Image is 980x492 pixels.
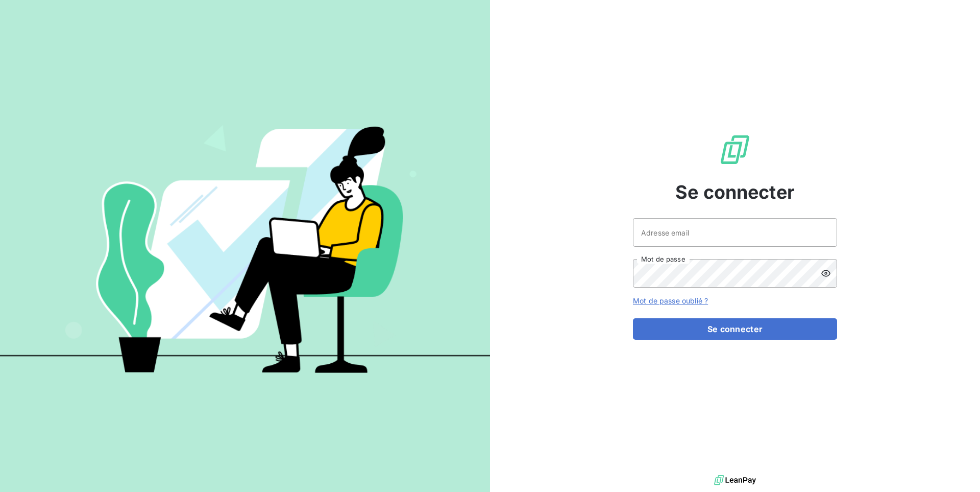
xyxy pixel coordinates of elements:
[675,178,795,206] span: Se connecter
[633,318,837,340] button: Se connecter
[633,218,837,247] input: placeholder
[633,296,708,305] a: Mot de passe oublié ?
[714,473,756,488] img: logo
[719,133,751,166] img: Logo LeanPay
